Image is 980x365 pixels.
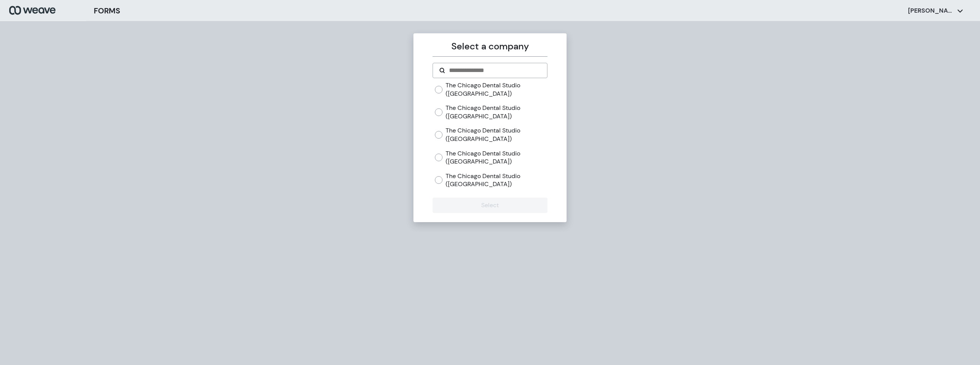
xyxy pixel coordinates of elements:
[446,149,547,166] label: The Chicago Dental Studio ([GEOGRAPHIC_DATA])
[446,81,547,98] label: The Chicago Dental Studio ([GEOGRAPHIC_DATA])
[446,172,547,188] label: The Chicago Dental Studio ([GEOGRAPHIC_DATA])
[448,66,541,75] input: Search
[94,5,120,16] h3: FORMS
[433,39,547,53] p: Select a company
[446,104,547,120] label: The Chicago Dental Studio ([GEOGRAPHIC_DATA])
[433,198,547,213] button: Select
[446,126,547,143] label: The Chicago Dental Studio ([GEOGRAPHIC_DATA])
[908,7,954,15] p: [PERSON_NAME]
